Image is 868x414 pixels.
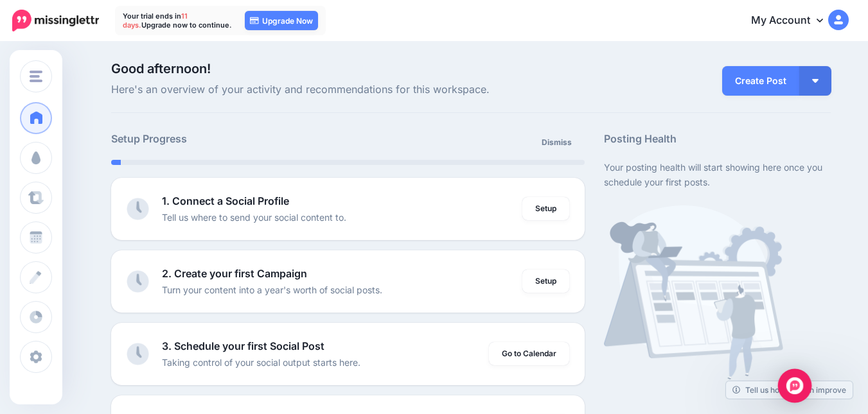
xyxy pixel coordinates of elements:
a: Setup [522,270,569,293]
p: Tell us where to send your social content to. [162,210,346,225]
b: 2. Create your first Campaign [162,267,307,280]
span: Good afternoon! [111,61,211,76]
img: Missinglettr [12,10,99,31]
img: clock-grey.png [127,198,149,220]
img: arrow-down-white.png [812,79,819,83]
p: Your posting health will start showing here once you schedule your first posts. [604,160,831,189]
b: 1. Connect a Social Profile [162,194,289,207]
p: Your trial ends in Upgrade now to continue. [123,12,232,30]
img: clock-grey.png [127,343,149,365]
p: Taking control of your social output starts here. [162,355,360,370]
a: Go to Calendar [489,342,569,365]
a: My Account [738,5,849,37]
a: Upgrade Now [245,11,318,30]
img: clock-grey.png [127,270,149,293]
a: Tell us how we can improve [726,381,853,399]
h5: Setup Progress [111,131,348,147]
div: Open Intercom Messenger [778,369,812,403]
h5: Posting Health [604,131,831,147]
a: Create Post [722,66,799,96]
a: Dismiss [534,131,580,154]
span: Here's an overview of your activity and recommendations for this workspace. [111,82,585,98]
span: 11 days. [123,12,188,30]
b: 3. Schedule your first Social Post [162,340,324,352]
img: menu.png [30,71,42,82]
img: calendar-waiting.png [604,205,783,379]
p: Turn your content into a year's worth of social posts. [162,282,382,297]
a: Setup [522,197,569,220]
